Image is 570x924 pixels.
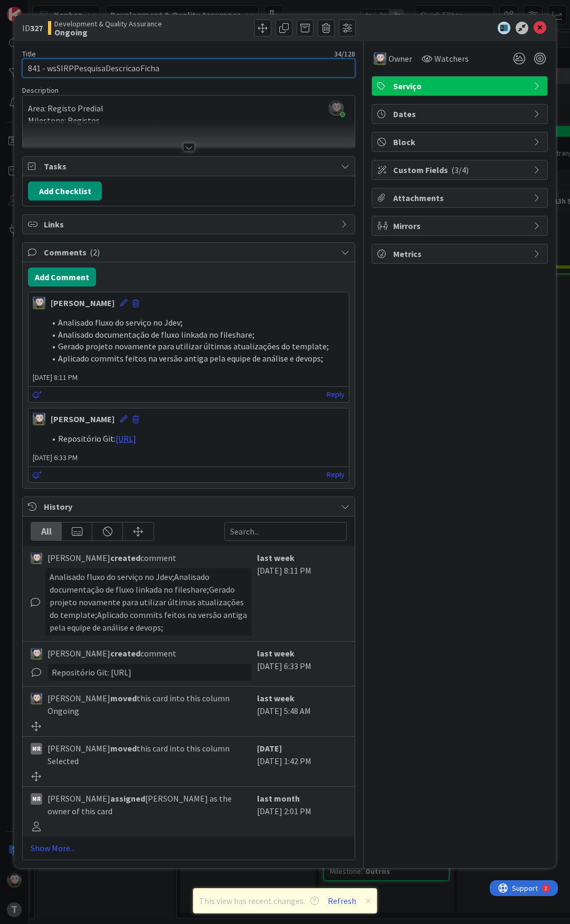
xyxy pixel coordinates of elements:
[45,353,345,365] li: Aplicado commits feitos na versão antiga pela equipe de análise e devops;
[47,742,252,767] span: [PERSON_NAME] this card into this column Selected
[28,115,349,127] p: Milestone: Registos
[44,218,336,231] span: Links
[110,553,140,563] b: created
[31,743,42,755] div: MR
[51,297,115,309] div: [PERSON_NAME]
[30,23,43,33] b: 327
[47,551,176,564] span: [PERSON_NAME] comment
[45,317,345,329] li: Analisado fluxo do serviço no Jdev;
[33,297,45,309] img: LS
[22,2,48,14] span: Support
[257,553,294,563] b: last week
[257,647,347,681] div: [DATE] 6:33 PM
[257,792,347,831] div: [DATE] 2:01 PM
[22,85,59,95] span: Description
[393,80,528,92] span: Serviço
[28,102,349,115] p: Area: Registo Predial
[257,793,300,804] b: last month
[28,182,102,201] button: Add Checklist
[327,468,345,481] a: Reply
[224,522,347,541] input: Search...
[31,522,62,540] div: All
[110,693,137,703] b: moved
[31,793,42,805] div: MR
[393,192,528,204] span: Attachments
[324,894,360,908] button: Refresh
[33,413,45,425] img: LS
[47,664,252,681] div: Repositório Git: [URL]
[55,4,58,13] div: 2
[28,452,349,463] span: [DATE] 6:33 PM
[22,59,355,78] input: type card name here...
[329,101,344,116] img: 6lt3uT3iixLqDNk5qtoYI6LggGIpyp3L.jpeg
[110,793,145,804] b: assigned
[51,413,115,425] div: [PERSON_NAME]
[28,372,349,383] span: [DATE] 8:11 PM
[393,136,528,148] span: Block
[257,648,294,659] b: last week
[28,268,96,287] button: Add Comment
[327,388,345,401] a: Reply
[393,220,528,232] span: Mirrors
[388,52,412,65] span: Owner
[54,28,162,36] b: Ongoing
[31,842,347,854] a: Show More...
[257,743,282,754] b: [DATE]
[31,648,42,660] img: LS
[44,160,336,173] span: Tasks
[45,433,345,445] li: Repositório Git:
[31,553,42,564] img: LS
[393,247,528,260] span: Metrics
[393,108,528,120] span: Dates
[22,49,36,59] label: Title
[257,693,294,703] b: last week
[47,792,252,817] span: [PERSON_NAME] [PERSON_NAME] as the owner of this card
[257,551,347,636] div: [DATE] 8:11 PM
[451,165,469,175] span: ( 3/4 )
[434,52,469,65] span: Watchers
[374,52,386,65] img: LS
[47,692,252,717] span: [PERSON_NAME] this card into this column Ongoing
[257,742,347,781] div: [DATE] 1:42 PM
[257,692,347,731] div: [DATE] 5:48 AM
[199,894,319,907] span: This view has recent changes.
[90,247,100,258] span: ( 2 )
[22,22,43,34] span: ID
[44,246,336,259] span: Comments
[45,329,345,341] li: Analisado documentação de fluxo linkada no fileshare;
[116,433,136,444] a: [URL]
[110,743,137,754] b: moved
[54,20,162,28] span: Development & Quality Assurance
[45,568,252,636] div: Analisado fluxo do serviço no Jdev;Analisado documentação de fluxo linkada no fileshare;Gerado pr...
[44,500,336,513] span: History
[47,647,176,660] span: [PERSON_NAME] comment
[45,340,345,353] li: Gerado projeto novamente para utilizar últimas atualizações do template;
[393,164,528,176] span: Custom Fields
[39,49,355,59] div: 34 / 128
[31,693,42,704] img: LS
[110,648,140,659] b: created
